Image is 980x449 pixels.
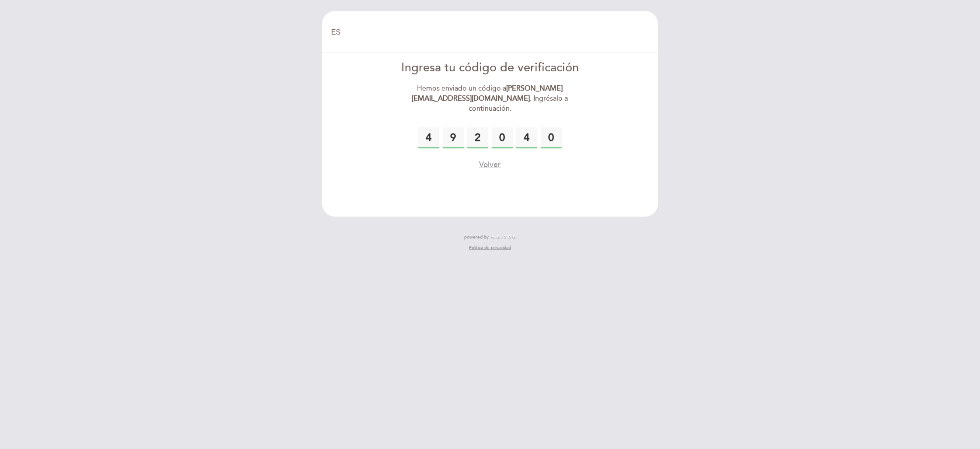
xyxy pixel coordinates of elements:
input: 0 [467,127,488,148]
img: MEITRE [491,235,516,239]
input: 0 [516,127,537,148]
span: powered by [464,234,489,240]
strong: [PERSON_NAME][EMAIL_ADDRESS][DOMAIN_NAME] [412,84,563,103]
a: powered by [464,234,516,240]
button: Volver [479,159,501,170]
input: 0 [541,127,562,148]
input: 0 [492,127,513,148]
div: Ingresa tu código de verificación [390,60,591,77]
input: 0 [443,127,464,148]
input: 0 [418,127,439,148]
a: Política de privacidad [469,245,511,251]
div: Hemos enviado un código a . Ingrésalo a continuación. [390,84,591,114]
